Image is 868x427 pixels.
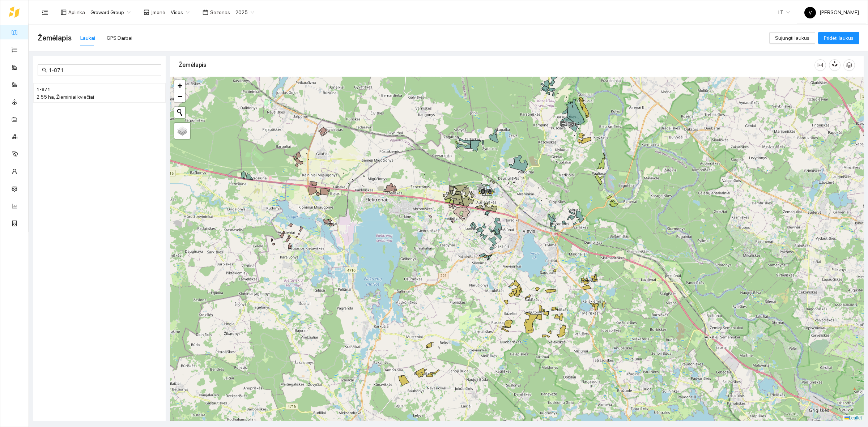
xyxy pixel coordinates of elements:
a: Layers [174,123,190,139]
a: Pridėti laukus [818,35,859,41]
span: Sujungti laukus [775,34,809,42]
span: 2025 [235,7,254,18]
span: 2.55 ha, Žieminiai kviečiai [37,94,94,100]
span: Pridėti laukus [824,34,854,42]
button: Sujungti laukus [769,32,815,44]
span: search [42,68,47,73]
div: Laukai [80,34,95,42]
a: Leaflet [844,415,862,420]
span: calendar [203,9,208,15]
span: Visos [171,7,190,18]
span: Žemėlapis [38,32,72,44]
span: shop [144,9,149,15]
span: Sezonas : [210,8,231,16]
span: layout [61,9,67,15]
span: [PERSON_NAME] [804,9,859,15]
div: GPS Darbai [107,34,132,42]
a: Zoom out [174,91,185,102]
span: 1-871 [37,86,50,93]
span: column-width [815,62,826,68]
a: Zoom in [174,80,185,91]
span: Aplinka : [68,8,86,16]
span: menu-unfold [42,9,48,16]
div: Žemėlapis [179,55,814,75]
span: Įmonė : [151,8,166,16]
button: menu-unfold [38,5,52,20]
span: + [178,81,182,90]
button: Initiate a new search [174,107,185,118]
span: Groward Group [90,7,131,18]
span: LT [778,7,790,18]
span: V [809,7,812,18]
button: Pridėti laukus [818,32,859,44]
a: Sujungti laukus [769,35,815,41]
input: Paieška [48,66,157,74]
span: − [178,92,182,101]
button: column-width [814,59,826,71]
